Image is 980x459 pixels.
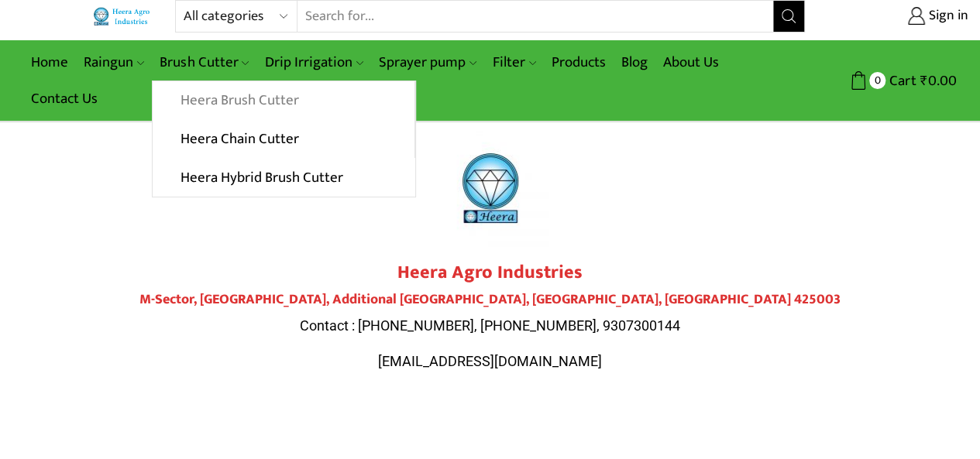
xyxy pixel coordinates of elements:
[153,158,414,197] a: Heera Hybrid Brush Cutter
[544,44,614,80] a: Products
[828,2,968,30] a: Sign in
[925,6,968,26] span: Sign in
[869,72,885,88] span: 0
[920,69,928,93] span: ₹
[920,69,957,93] bdi: 0.00
[23,80,105,117] a: Contact Us
[655,44,727,80] a: About Us
[485,44,544,80] a: Filter
[773,1,804,32] button: Search button
[614,44,655,80] a: Blog
[885,70,916,91] span: Cart
[23,44,76,80] a: Home
[371,44,484,80] a: Sprayer pump
[297,1,773,32] input: Search for...
[76,44,152,80] a: Raingun
[257,44,371,80] a: Drip Irrigation
[153,81,414,120] a: Heera Brush Cutter
[300,317,680,334] span: Contact : [PHONE_NUMBER], [PHONE_NUMBER], 9307300144
[57,292,924,309] h4: M-Sector, [GEOGRAPHIC_DATA], Additional [GEOGRAPHIC_DATA], [GEOGRAPHIC_DATA], [GEOGRAPHIC_DATA] 4...
[397,257,583,288] strong: Heera Agro Industries
[820,67,957,95] a: 0 Cart ₹0.00
[152,44,256,80] a: Brush Cutter
[153,120,414,159] a: Heera Chain Cutter
[432,130,548,246] img: heera-logo-1000
[378,353,602,369] span: [EMAIL_ADDRESS][DOMAIN_NAME]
